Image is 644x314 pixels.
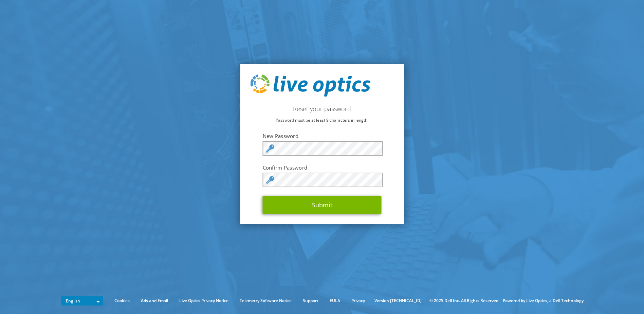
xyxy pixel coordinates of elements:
[371,297,425,304] li: Version [TECHNICAL_ID]
[250,74,370,97] img: live_optics_svg.svg
[250,105,394,112] h2: Reset your password
[250,117,394,124] p: Password must be at least 9 characters in length.
[325,297,345,304] a: EULA
[346,297,370,304] a: Privacy
[263,196,382,214] button: Submit
[174,297,234,304] a: Live Optics Privacy Notice
[298,297,324,304] a: Support
[235,297,297,304] a: Telemetry Software Notice
[109,297,135,304] a: Cookies
[263,164,382,171] label: Confirm Password
[263,133,382,139] label: New Password
[426,297,502,304] li: © 2025 Dell Inc. All Rights Reserved
[136,297,173,304] a: Ads and Email
[503,297,584,304] li: Powered by Live Optics, a Dell Technology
